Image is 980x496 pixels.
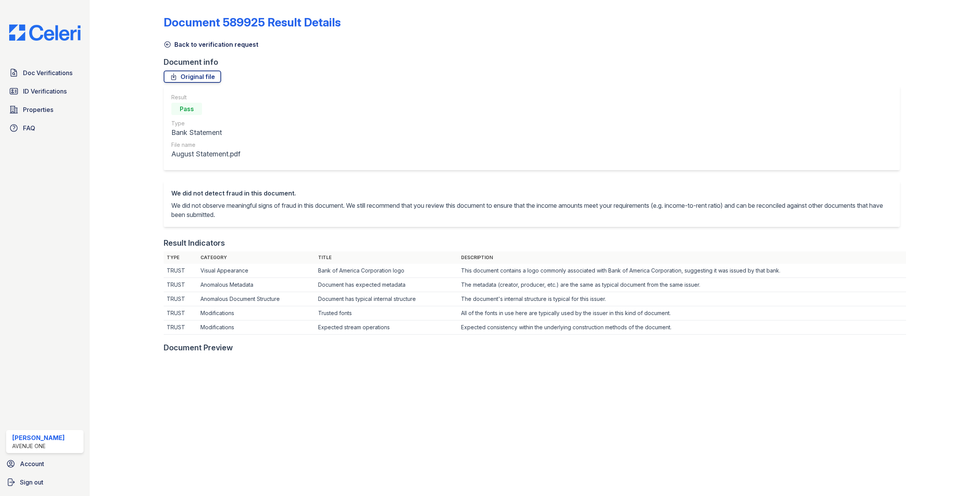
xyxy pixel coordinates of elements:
[164,57,906,67] div: Document info
[164,71,221,83] a: Original file
[315,306,458,320] td: Trusted fonts
[315,264,458,278] td: Bank of America Corporation logo
[171,127,240,138] div: Bank Statement
[458,264,906,278] td: This document contains a logo commonly associated with Bank of America Corporation, suggesting it...
[6,120,84,136] a: FAQ
[3,25,87,41] img: CE_Logo_Blue-a8612792a0a2168367f1c8372b55b34899dd931a85d93a1a3d3e32e68fde9ad4.png
[197,251,315,264] th: Category
[315,292,458,306] td: Document has typical internal structure
[164,306,197,320] td: TRUST
[164,278,197,292] td: TRUST
[23,68,72,77] span: Doc Verifications
[164,264,197,278] td: TRUST
[164,342,233,353] div: Document Preview
[6,84,84,99] a: ID Verifications
[164,320,197,335] td: TRUST
[171,120,240,127] div: Type
[315,278,458,292] td: Document has expected metadata
[164,251,197,264] th: Type
[197,320,315,335] td: Modifications
[6,65,84,80] a: Doc Verifications
[171,149,240,159] div: August Statement.pdf
[458,320,906,335] td: Expected consistency within the underlying construction methods of the document.
[23,105,53,114] span: Properties
[315,320,458,335] td: Expected stream operations
[164,292,197,306] td: TRUST
[12,442,65,450] div: Avenue One
[171,103,202,115] div: Pass
[164,40,258,49] a: Back to verification request
[458,251,906,264] th: Description
[171,141,240,149] div: File name
[12,433,65,442] div: [PERSON_NAME]
[171,201,892,219] p: We did not observe meaningful signs of fraud in this document. We still recommend that you review...
[20,478,43,487] span: Sign out
[197,278,315,292] td: Anomalous Metadata
[458,292,906,306] td: The document's internal structure is typical for this issuer.
[164,15,341,29] a: Document 589925 Result Details
[23,123,35,133] span: FAQ
[3,475,87,490] a: Sign out
[315,251,458,264] th: Title
[197,264,315,278] td: Visual Appearance
[197,292,315,306] td: Anomalous Document Structure
[458,278,906,292] td: The metadata (creator, producer, etc.) are the same as typical document from the same issuer.
[20,459,44,468] span: Account
[6,102,84,117] a: Properties
[171,189,892,198] div: We did not detect fraud in this document.
[23,87,67,96] span: ID Verifications
[171,94,240,101] div: Result
[458,306,906,320] td: All of the fonts in use here are typically used by the issuer in this kind of document.
[164,238,225,248] div: Result Indicators
[3,456,87,471] a: Account
[197,306,315,320] td: Modifications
